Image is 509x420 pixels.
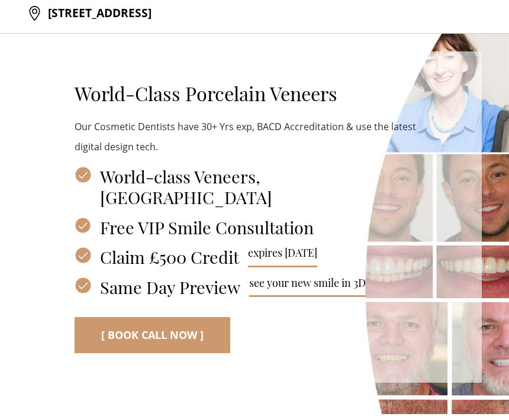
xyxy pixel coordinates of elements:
[75,82,434,105] h2: World-Class Porcelain Veneers
[75,277,434,298] h3: Same Day Preview
[75,217,434,238] h3: Free VIP Smile Consultation
[75,247,434,267] h3: Claim £500 Credit
[249,277,366,298] span: see your new smile in 3D
[42,1,152,25] p: [STREET_ADDRESS]
[75,166,434,207] h3: World-class Veneers, [GEOGRAPHIC_DATA]
[248,247,317,267] span: expires [DATE]
[75,117,434,157] p: Our Cosmetic Dentists have 30+ Yrs exp, BACD Accreditation & use the latest digital design tech.
[75,317,230,353] a: [ BOOK CALL NOW ]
